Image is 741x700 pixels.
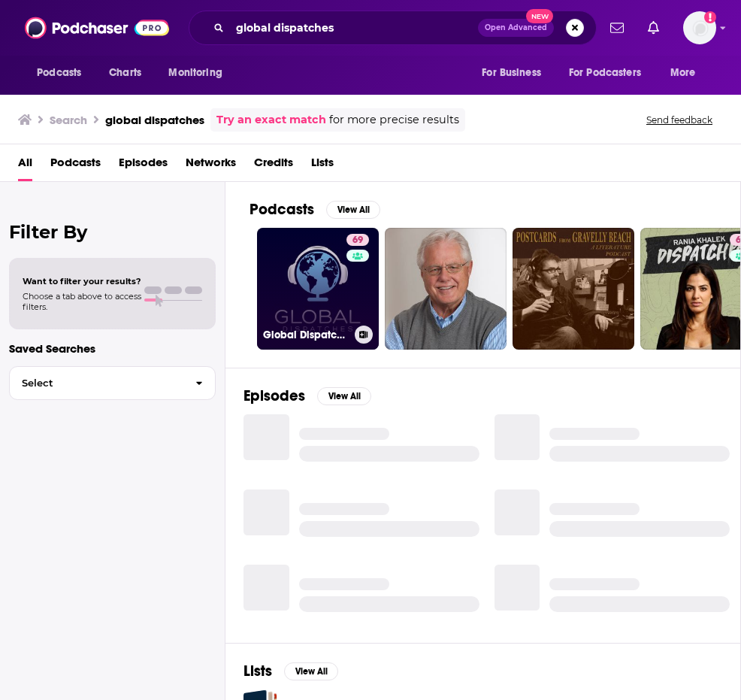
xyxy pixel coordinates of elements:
[186,150,236,181] a: Networks
[604,15,630,41] a: Show notifications dropdown
[317,387,371,405] button: View All
[526,9,553,23] span: New
[569,62,641,83] span: For Podcasters
[670,62,696,83] span: More
[485,24,547,32] span: Open Advanced
[329,111,459,129] span: for more precise results
[683,11,716,44] img: User Profile
[243,662,272,680] h2: Lists
[230,16,478,40] input: Search podcasts, credits, & more...
[660,59,715,87] button: open menu
[642,15,665,41] a: Show notifications dropdown
[284,662,338,680] button: View All
[119,150,168,181] a: Episodes
[346,234,369,246] a: 69
[10,378,183,388] span: Select
[482,62,541,83] span: For Business
[311,150,334,181] a: Lists
[478,19,554,37] button: Open AdvancedNew
[168,62,222,83] span: Monitoring
[257,228,379,350] a: 69Global Dispatches -- World News That Matters
[9,341,216,356] p: Saved Searches
[18,150,32,181] a: All
[250,200,314,219] h2: Podcasts
[559,59,663,87] button: open menu
[216,111,326,129] a: Try an exact match
[263,329,349,341] h3: Global Dispatches -- World News That Matters
[23,291,141,312] span: Choose a tab above to access filters.
[352,233,363,248] span: 69
[243,386,371,405] a: EpisodesView All
[9,366,216,400] button: Select
[37,62,81,83] span: Podcasts
[254,150,293,181] a: Credits
[704,11,716,23] svg: Add a profile image
[326,201,380,219] button: View All
[109,62,141,83] span: Charts
[683,11,716,44] button: Show profile menu
[642,114,717,126] button: Send feedback
[189,11,597,45] div: Search podcasts, credits, & more...
[99,59,150,87] a: Charts
[471,59,560,87] button: open menu
[683,11,716,44] span: Logged in as Isla
[158,59,241,87] button: open menu
[26,59,101,87] button: open menu
[23,276,141,286] span: Want to filter your results?
[250,200,380,219] a: PodcastsView All
[50,150,101,181] a: Podcasts
[9,221,216,243] h2: Filter By
[243,386,305,405] h2: Episodes
[243,662,338,680] a: ListsView All
[50,113,87,127] h3: Search
[25,14,169,42] img: Podchaser - Follow, Share and Rate Podcasts
[105,113,204,127] h3: global dispatches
